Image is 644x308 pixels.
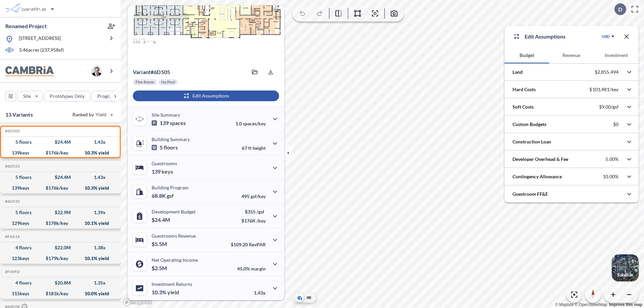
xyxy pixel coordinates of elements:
span: RevPAR [249,242,266,247]
p: 45.0% [237,266,266,271]
span: Variant [133,69,151,75]
p: $5.5M [152,241,168,247]
p: 5.00% [605,156,619,162]
p: Prototypes Only [50,93,85,100]
p: Contingency Allowance [513,173,562,180]
p: 139 [152,168,173,175]
button: Edit Assumptions [133,90,279,101]
p: $24.4M [152,217,171,223]
p: Edit Assumptions [525,33,566,41]
button: Revenue [549,47,594,63]
button: Ranked by Yield [67,109,117,120]
span: gsf/key [251,193,266,199]
p: $2.5M [152,265,168,271]
p: Guestrooms Revenue [152,233,196,239]
button: Site [17,91,43,102]
p: [STREET_ADDRESS] [19,35,61,43]
h5: Click to copy the code [4,199,20,204]
span: spaces/key [243,121,266,126]
button: Site Plan [305,294,313,302]
p: $0 [613,121,619,127]
p: 1.43x [254,290,266,296]
button: Investment [594,47,639,63]
p: $9.00/gsf [599,104,619,110]
span: gsf [167,192,174,199]
h5: Click to copy the code [4,129,20,133]
a: OpenStreetMap [575,302,607,307]
p: $109.20 [231,242,266,247]
span: spaces [170,120,186,126]
button: Switcher ImageSatellite [612,254,639,281]
span: /key [257,218,266,224]
p: Program [97,93,116,100]
span: ft [248,145,252,151]
p: 10.00% [603,174,619,180]
h5: Click to copy the code [4,234,20,239]
p: Guestroom FF&E [513,191,548,197]
a: Mapbox homepage [123,298,152,306]
p: 68.8K [152,192,174,199]
p: 139 [152,120,186,126]
img: user logo [91,66,102,76]
button: Program [92,91,128,102]
p: Custom Budgets [513,121,546,128]
p: Investment Returns [152,281,192,287]
div: USD [602,34,610,39]
p: 5.46 acres ( 237,958 sf) [19,47,64,54]
span: /gsf [257,209,264,214]
p: Renamed Project [5,22,47,30]
p: # 6d505 [133,69,170,75]
p: $2,855,494 [595,69,619,75]
img: Switcher Image [612,254,639,281]
p: $176K [241,218,266,224]
span: height [253,145,266,151]
p: 10.3% [152,289,179,296]
a: Improve this map [609,302,642,307]
p: Land [513,69,523,75]
p: Developer Overhead & Fee [513,156,568,163]
p: 5 [152,144,178,151]
p: 1.0 [235,121,266,126]
p: No Pool [161,79,175,85]
p: Net Operating Income [152,257,198,263]
h5: Click to copy the code [4,164,20,169]
p: $101,481/key [589,86,619,93]
p: Satellite [617,272,633,278]
span: keys [162,168,173,175]
p: 67 [242,145,266,151]
p: $355 [241,209,266,214]
button: Prototypes Only [44,91,90,102]
span: Yield [96,111,107,118]
span: floors [164,144,178,151]
a: Mapbox [555,302,574,307]
p: Construction Loan [513,138,551,145]
p: Hard Costs [513,86,536,93]
img: BrandImage [5,66,54,76]
p: 13 Variants [5,111,33,119]
p: D [618,6,622,12]
p: Soft Costs [513,104,534,110]
p: Building Program [152,185,189,190]
span: margin [251,266,266,271]
span: yield [167,289,179,296]
p: 495 [241,193,266,199]
p: Flex Room [136,79,154,85]
p: Guestrooms [152,161,177,166]
button: Budget [504,47,549,63]
button: Aerial View [296,294,304,302]
p: Site Summary [152,112,180,118]
p: Development Budget [152,209,196,214]
p: Building Summary [152,136,190,142]
p: Site [23,93,31,100]
h5: Click to copy the code [4,269,20,274]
